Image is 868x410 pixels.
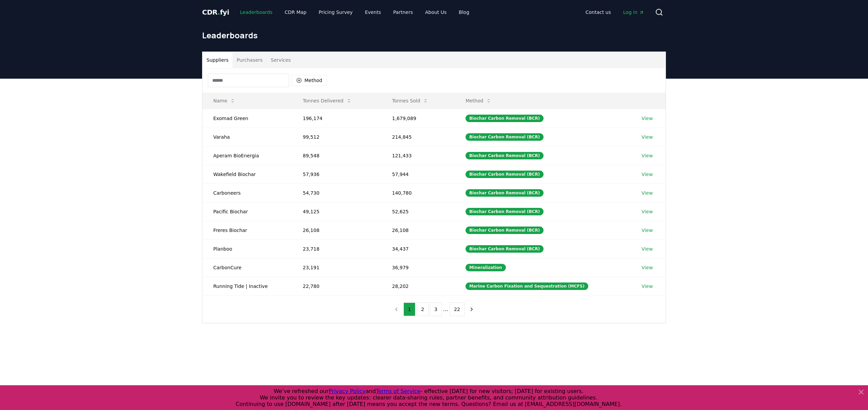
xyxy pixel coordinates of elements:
[642,246,653,252] a: View
[642,227,653,234] a: View
[642,264,653,271] a: View
[267,52,295,68] button: Services
[466,264,506,271] div: Mineralization
[466,115,544,122] div: Biochar Carbon Removal (BCR)
[292,221,381,239] td: 26,108
[359,6,386,18] a: Events
[202,52,233,68] button: Suppliers
[420,6,452,18] a: About Us
[202,8,229,16] span: CDR fyi
[466,152,544,159] div: Biochar Carbon Removal (BCR)
[466,245,544,253] div: Biochar Carbon Removal (BCR)
[466,302,477,316] button: next page
[202,221,292,239] td: Freres Biochar
[417,302,429,316] button: 2
[460,94,497,108] button: Method
[623,9,644,16] span: Log in
[466,189,544,197] div: Biochar Carbon Removal (BCR)
[580,6,650,18] nav: Main
[202,202,292,221] td: Pacific Biochar
[292,75,327,86] button: Method
[430,302,442,316] button: 3
[292,202,381,221] td: 49,125
[202,128,292,146] td: Varaha
[642,190,653,196] a: View
[466,282,588,290] div: Marine Carbon Fixation and Sequestration (MCFS)
[453,6,475,18] a: Blog
[292,109,381,128] td: 196,174
[618,6,650,18] a: Log in
[466,227,544,234] div: Biochar Carbon Removal (BCR)
[642,283,653,290] a: View
[279,6,312,18] a: CDR Map
[381,202,455,221] td: 52,625
[381,146,455,165] td: 121,433
[381,128,455,146] td: 214,845
[202,183,292,202] td: Carboneers
[235,6,278,18] a: Leaderboards
[235,6,475,18] nav: Main
[292,165,381,183] td: 57,936
[381,277,455,295] td: 28,202
[292,277,381,295] td: 22,780
[313,6,358,18] a: Pricing Survey
[387,94,434,108] button: Tonnes Sold
[466,171,544,178] div: Biochar Carbon Removal (BCR)
[443,305,448,313] li: ...
[642,134,653,140] a: View
[202,258,292,277] td: CarbonCure
[292,258,381,277] td: 23,191
[466,208,544,215] div: Biochar Carbon Removal (BCR)
[297,94,357,108] button: Tonnes Delivered
[642,152,653,159] a: View
[292,146,381,165] td: 89,548
[218,8,220,16] span: .
[381,258,455,277] td: 36,979
[292,128,381,146] td: 99,512
[202,7,229,17] a: CDR.fyi
[202,30,666,41] h1: Leaderboards
[292,239,381,258] td: 23,718
[202,239,292,258] td: Planboo
[292,183,381,202] td: 54,730
[208,94,241,108] button: Name
[388,6,418,18] a: Partners
[202,277,292,295] td: Running Tide | Inactive
[381,165,455,183] td: 57,944
[381,221,455,239] td: 26,108
[642,115,653,122] a: View
[642,208,653,215] a: View
[202,165,292,183] td: Wakefield Biochar
[233,52,267,68] button: Purchasers
[381,239,455,258] td: 34,437
[403,302,415,316] button: 1
[202,109,292,128] td: Exomad Green
[381,183,455,202] td: 140,780
[642,171,653,178] a: View
[580,6,616,18] a: Contact us
[450,302,465,316] button: 22
[466,133,544,141] div: Biochar Carbon Removal (BCR)
[202,146,292,165] td: Aperam BioEnergia
[381,109,455,128] td: 1,679,089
